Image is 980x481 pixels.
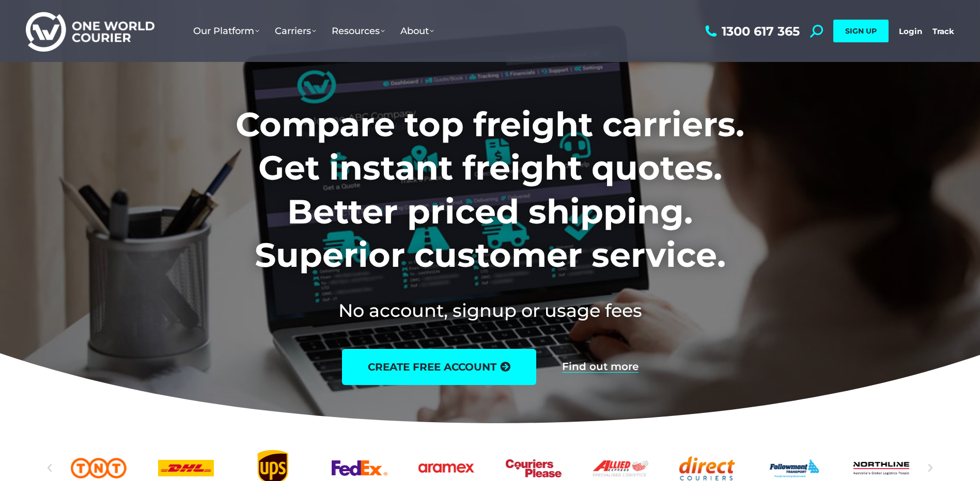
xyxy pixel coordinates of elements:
a: About [393,15,442,47]
a: Our Platform [185,15,267,47]
a: Carriers [267,15,324,47]
span: SIGN UP [845,26,877,36]
a: SIGN UP [833,20,889,42]
a: Resources [324,15,393,47]
a: Track [932,26,954,36]
h2: No account, signup or usage fees [167,298,813,323]
h1: Compare top freight carriers. Get instant freight quotes. Better priced shipping. Superior custom... [167,103,813,277]
a: Login [899,26,922,36]
span: Carriers [275,25,316,37]
a: 1300 617 365 [703,25,800,38]
a: create free account [342,349,536,385]
a: Find out more [562,361,639,373]
span: Our Platform [193,25,259,37]
img: One World Courier [26,10,154,52]
span: About [400,25,434,37]
span: Resources [332,25,385,37]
